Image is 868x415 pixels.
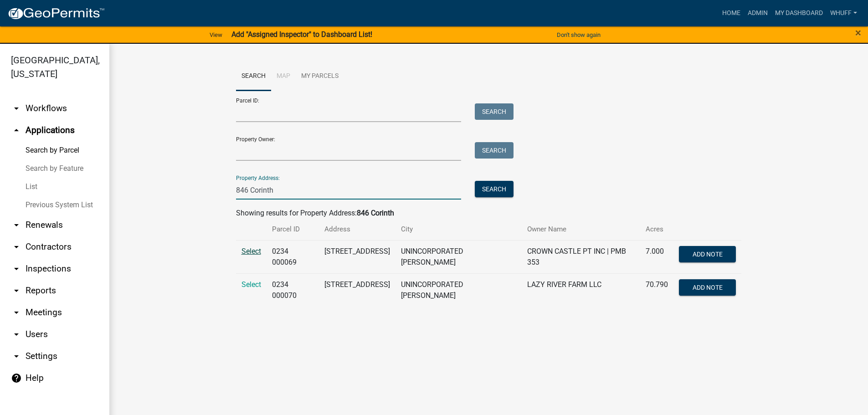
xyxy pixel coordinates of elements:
i: help [11,373,22,384]
td: [STREET_ADDRESS] [319,273,395,307]
button: Search [475,103,514,120]
td: 7.000 [640,240,673,273]
td: 70.790 [640,273,673,307]
td: LAZY RIVER FARM LLC [522,273,640,307]
strong: 846 Corinth [357,209,394,217]
a: whuff [827,5,861,22]
button: Don't show again [553,27,604,42]
i: arrow_drop_down [11,241,22,252]
strong: Add "Assigned Inspector" to Dashboard List! [231,30,372,39]
i: arrow_drop_down [11,307,22,318]
a: Search [236,62,271,91]
div: Showing results for Property Address: [236,208,742,219]
span: Add Note [693,250,723,257]
button: Search [475,142,514,159]
button: Add Note [679,279,736,296]
span: Add Note [693,283,723,291]
td: CROWN CASTLE PT INC | PMB 353 [522,240,640,273]
th: Parcel ID [267,219,319,240]
a: My Parcels [296,62,344,91]
a: Admin [744,5,771,22]
td: 0234 000070 [267,273,319,307]
button: Search [475,181,514,197]
i: arrow_drop_down [11,285,22,296]
a: Select [241,280,261,289]
td: 0234 000069 [267,240,319,273]
td: UNINCORPORATED [PERSON_NAME] [395,273,522,307]
i: arrow_drop_down [11,351,22,362]
td: [STREET_ADDRESS] [319,240,395,273]
span: × [855,26,861,39]
th: Owner Name [522,219,640,240]
th: Address [319,219,395,240]
i: arrow_drop_down [11,329,22,340]
i: arrow_drop_down [11,220,22,231]
i: arrow_drop_down [11,103,22,114]
i: arrow_drop_down [11,263,22,274]
i: arrow_drop_up [11,125,22,136]
th: City [395,219,522,240]
a: Home [719,5,744,22]
a: My Dashboard [771,5,827,22]
th: Acres [640,219,673,240]
td: UNINCORPORATED [PERSON_NAME] [395,240,522,273]
button: Close [855,27,861,38]
button: Add Note [679,246,736,262]
a: View [206,27,226,42]
a: Select [241,247,261,256]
